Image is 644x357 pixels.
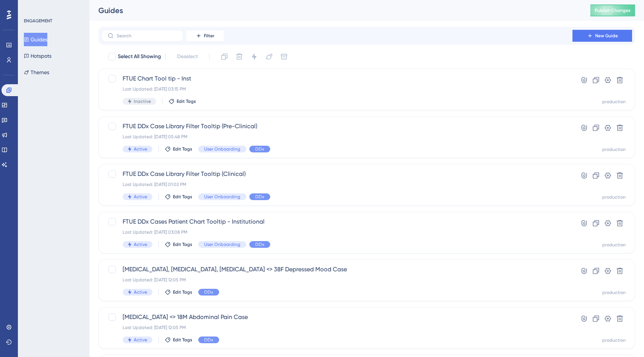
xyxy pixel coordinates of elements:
[24,49,51,63] button: Hotspots
[173,194,192,200] span: Edit Tags
[134,241,147,247] span: Active
[165,146,192,152] button: Edit Tags
[204,337,213,343] span: DDx
[165,337,192,343] button: Edit Tags
[173,337,192,343] span: Edit Tags
[123,86,551,92] div: Last Updated: [DATE] 03:15 PM
[204,289,213,295] span: DDx
[572,30,632,42] button: New Guide
[173,146,192,152] span: Edit Tags
[255,241,264,247] span: DDx
[255,146,264,152] span: DDx
[186,30,224,42] button: Filter
[165,194,192,200] button: Edit Tags
[134,146,147,152] span: Active
[123,170,551,178] span: FTUE DDx Case Library Filter Tooltip (Clinical)
[123,74,551,83] span: FTUE Chart Tool tip - Inst
[123,265,551,274] span: [MEDICAL_DATA], [MEDICAL_DATA], [MEDICAL_DATA] <> 38F Depressed Mood Case
[204,194,240,200] span: User Onboarding
[602,290,626,296] div: production
[602,99,626,105] div: production
[24,33,47,46] button: Guides
[123,325,551,331] div: Last Updated: [DATE] 12:05 PM
[24,66,49,79] button: Themes
[595,33,618,39] span: New Guide
[123,277,551,283] div: Last Updated: [DATE] 12:05 PM
[170,50,205,63] button: Deselect
[118,52,161,61] span: Select All Showing
[602,194,626,200] div: production
[134,289,147,295] span: Active
[173,241,192,247] span: Edit Tags
[165,241,192,247] button: Edit Tags
[602,146,626,152] div: production
[602,337,626,343] div: production
[173,289,192,295] span: Edit Tags
[204,146,240,152] span: User Onboarding
[123,229,551,235] div: Last Updated: [DATE] 03:08 PM
[123,134,551,140] div: Last Updated: [DATE] 05:48 PM
[595,7,631,13] span: Publish Changes
[168,98,196,104] button: Edit Tags
[98,5,572,16] div: Guides
[123,122,551,131] span: FTUE DDx Case Library Filter Tooltip (Pre-Clinical)
[177,52,198,61] span: Deselect
[134,337,147,343] span: Active
[602,242,626,248] div: production
[24,18,52,24] div: ENGAGEMENT
[117,33,177,38] input: Search
[204,241,240,247] span: User Onboarding
[204,33,214,39] span: Filter
[255,194,264,200] span: DDx
[177,98,196,104] span: Edit Tags
[165,289,192,295] button: Edit Tags
[123,181,551,187] div: Last Updated: [DATE] 01:02 PM
[123,217,551,226] span: FTUE DDx Cases Patient Chart Tooltip - Institutional
[123,313,551,322] span: [MEDICAL_DATA] <> 18M Abdominal Pain Case
[134,98,151,104] span: Inactive
[590,4,635,16] button: Publish Changes
[134,194,147,200] span: Active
